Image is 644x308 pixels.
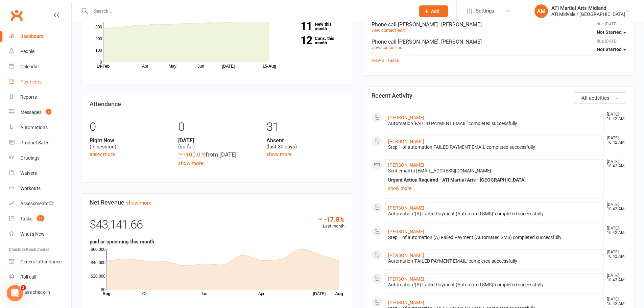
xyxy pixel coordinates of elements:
[90,239,154,245] strong: paid or upcoming this month
[9,254,71,269] a: General attendance kiosk mode
[9,166,71,181] a: Waivers
[20,125,48,130] div: Automations
[388,211,601,217] div: Automation '(A) Failed Payment (Automated SMS)' completed successfully
[372,58,399,63] a: View all Tasks
[597,29,622,35] span: Not Started
[266,117,344,137] div: 31
[317,215,344,223] div: -17.8%
[21,285,26,290] span: 3
[388,144,601,150] div: Step 1 of automation FAILED PAYMENT EMAIL completed successfully
[597,44,626,56] button: Not Started
[90,151,115,157] a: show more
[388,121,601,126] div: Automation 'FAILED PAYMENT EMAIL' completed successfully
[603,226,626,235] time: [DATE] 10:42 AM
[20,274,36,280] div: Roll call
[9,44,71,59] a: People
[388,276,424,282] a: [PERSON_NAME]
[89,6,410,16] input: Search...
[9,29,71,44] a: Dashboard
[20,170,37,176] div: Waivers
[288,36,344,45] a: 12Canx. this month
[90,117,168,137] div: 0
[398,45,405,50] a: edit
[266,151,292,157] a: show more
[126,200,151,206] a: show more
[9,74,71,90] a: Payments
[288,22,344,31] a: 11New this month
[372,92,626,99] h3: Recent Activity
[476,3,494,19] span: Settings
[178,137,256,144] strong: [DATE]
[388,258,601,264] div: Automation 'FAILED PAYMENT EMAIL' completed successfully
[9,285,71,300] a: Class kiosk mode
[46,109,51,115] span: 1
[603,297,626,306] time: [DATE] 10:42 AM
[388,235,601,240] div: Step 1 of automation (A) Failed Payment (Automated SMS) completed successfully
[603,112,626,121] time: [DATE] 10:42 AM
[603,203,626,211] time: [DATE] 10:42 AM
[388,282,601,288] div: Automation '(A) Failed Payment (Automated SMS)' completed successfully
[388,300,424,305] a: [PERSON_NAME]
[9,105,71,120] a: Messages 1
[603,274,626,282] time: [DATE] 10:42 AM
[20,33,44,39] div: Dashboard
[266,137,344,150] div: (last 30 days)
[388,253,424,258] a: [PERSON_NAME]
[9,181,71,196] a: Workouts
[9,90,71,105] a: Reports
[9,211,71,227] a: Tasks 27
[603,136,626,145] time: [DATE] 10:42 AM
[20,289,50,295] div: Class check-in
[20,140,49,145] div: Product Sales
[20,259,62,264] div: General attendance
[597,47,622,52] span: Not Started
[372,39,626,45] div: Phone call [PERSON_NAME]
[90,215,344,238] div: $43,141.66
[388,115,424,120] a: [PERSON_NAME]
[90,137,168,144] strong: Right Now
[388,205,424,211] a: [PERSON_NAME]
[178,151,206,158] span: -100.0 %
[37,215,44,221] span: 27
[178,137,256,150] div: (so far)
[288,35,312,45] strong: 12
[9,196,71,211] a: Assessments
[20,110,42,115] div: Messages
[7,285,23,301] iframe: Intercom live chat
[388,229,424,234] a: [PERSON_NAME]
[178,160,204,166] a: show more
[438,21,482,28] span: : [PERSON_NAME]
[574,92,626,104] button: All activities
[20,79,42,85] div: Payments
[9,150,71,166] a: Gradings
[20,94,37,100] div: Reports
[597,26,626,39] button: Not Started
[266,137,344,144] strong: Absent
[20,216,32,221] div: Tasks
[388,177,601,183] div: Urgent Action Required - ATI Martial Arts - [GEOGRAPHIC_DATA]
[9,135,71,150] a: Product Sales
[90,199,344,206] h3: Net Revenue
[372,45,396,50] a: view contact
[178,150,256,159] div: from [DATE]
[178,117,256,137] div: 0
[288,21,312,31] strong: 11
[431,8,439,14] span: Add
[372,28,396,33] a: view contact
[20,186,41,191] div: Workouts
[90,137,168,150] div: (in session)
[20,49,34,54] div: People
[603,250,626,259] time: [DATE] 10:42 AM
[8,7,25,24] a: Clubworx
[419,5,448,17] button: Add
[551,5,625,11] div: ATI Martial Arts Midland
[20,231,45,237] div: What's New
[388,139,424,144] a: [PERSON_NAME]
[9,269,71,285] a: Roll call
[20,201,54,206] div: Assessments
[20,64,39,69] div: Calendar
[388,162,424,168] a: [PERSON_NAME]
[9,120,71,135] a: Automations
[438,39,482,45] span: : [PERSON_NAME]
[581,95,610,101] span: All activities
